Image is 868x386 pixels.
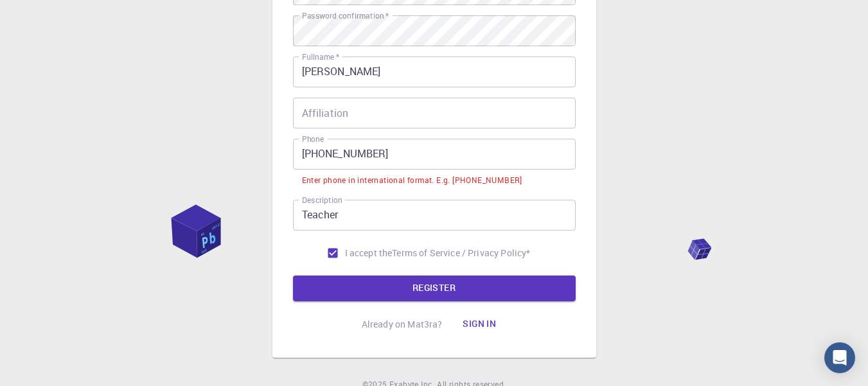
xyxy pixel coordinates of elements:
[362,318,443,331] p: Already on Mat3ra?
[824,342,855,373] div: Open Intercom Messenger
[392,247,530,259] p: Terms of Service / Privacy Policy *
[392,247,530,259] a: Terms of Service / Privacy Policy*
[293,276,576,301] button: REGISTER
[345,247,393,259] span: I accept the
[302,51,339,62] label: Fullname
[302,134,324,145] label: Phone
[302,10,389,21] label: Password confirmation
[302,195,342,206] label: Description
[302,174,522,187] div: Enter phone in international format. E.g. [PHONE_NUMBER]
[452,311,506,337] button: Sign in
